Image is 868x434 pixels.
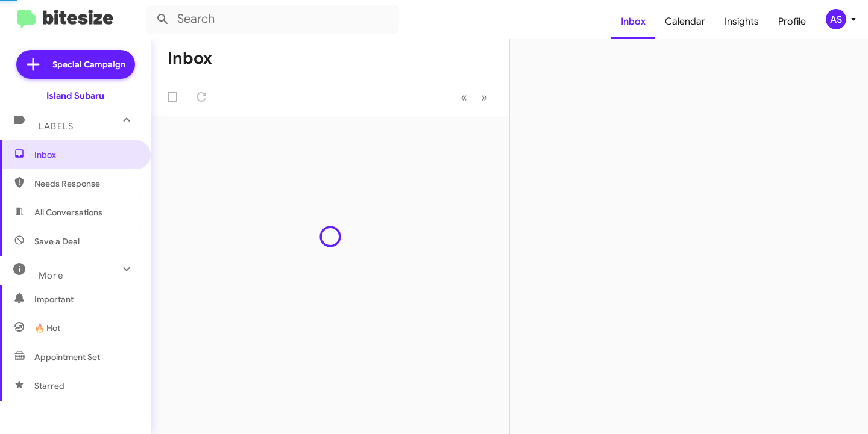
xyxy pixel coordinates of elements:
[769,4,816,39] a: Profile
[715,4,769,39] a: Insights
[16,50,135,79] a: Special Campaign
[34,206,102,219] span: All Conversations
[146,5,399,34] input: Search
[453,85,474,110] button: Previous
[34,149,137,161] span: Inbox
[655,4,715,39] a: Calendar
[39,270,63,281] span: More
[39,121,74,132] span: Labels
[481,90,488,105] span: »
[46,90,104,102] div: Island Subaru
[826,9,846,29] div: AS
[454,85,495,110] nav: Page navigation example
[34,351,100,363] span: Appointment Set
[34,293,137,305] span: Important
[34,380,64,392] span: Starred
[34,322,60,334] span: 🔥 Hot
[168,49,212,68] h1: Inbox
[34,235,80,247] span: Save a Deal
[474,85,495,110] button: Next
[52,58,125,70] span: Special Campaign
[34,178,137,190] span: Needs Response
[611,4,655,39] a: Inbox
[461,90,467,105] span: «
[816,9,855,29] button: AS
